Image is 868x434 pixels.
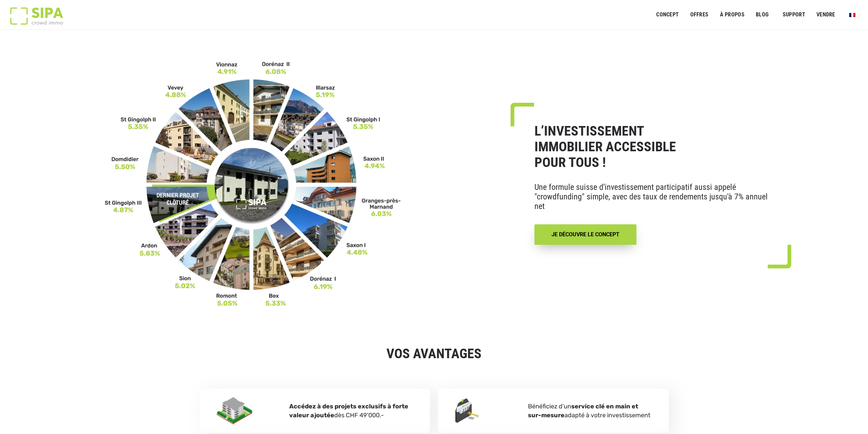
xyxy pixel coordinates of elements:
[812,7,840,23] a: VENDRE
[751,7,773,23] a: Blog
[289,403,408,419] strong: Accédez à des projets exclusifs à forte valeur ajoutée
[686,7,713,23] a: OFFRES
[528,402,652,420] p: Bénéficiez d’un adapté à votre investissement
[217,397,252,424] img: avantage2
[289,402,413,420] p: dès CHF 49'000.-
[455,398,480,423] img: Bénéficiez d’un
[386,346,482,362] strong: VOS AVANTAGES
[534,123,776,170] h1: L’INVESTISSEMENT IMMOBILIER ACCESSIBLE POUR TOUS !
[845,8,860,21] a: Passer à
[534,224,636,245] a: JE DÉCOUVRE LE CONCEPT
[652,7,683,23] a: Concept
[849,13,855,17] img: Français
[528,403,638,419] strong: service clé en main et sur-mesure
[105,61,401,307] img: FR-_3__11zon
[778,7,810,23] a: SUPPORT
[715,7,749,23] a: À PROPOS
[656,6,858,23] nav: Menu principal
[534,177,776,216] p: Une formule suisse d'investissement participatif aussi appelé "crowdfunding" simple, avec des tau...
